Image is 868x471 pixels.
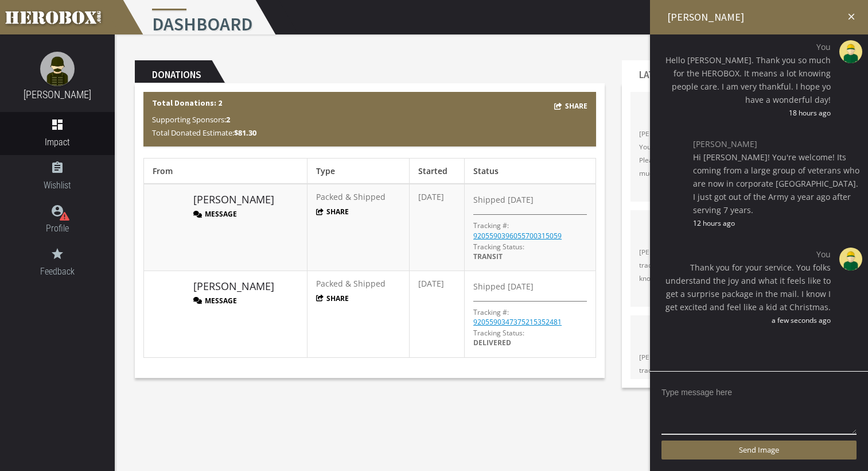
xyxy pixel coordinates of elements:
span: [PERSON_NAME] just sent you a HeroBox! Here is your tracking information: 9205590347375215352481L... [639,350,831,390]
span: Hello [PERSON_NAME]. Thank you so much for the HEROBOX. It means a lot knowing people care. I am ... [659,53,831,106]
span: [PERSON_NAME] just sent you a HeroBox! Here is your tracking information: 9205590396055700315059L... [639,245,831,285]
th: Started [409,159,464,184]
span: Send Image [739,445,779,455]
a: Open Chat [639,180,831,193]
a: [PERSON_NAME] [24,88,91,101]
button: Share [316,207,349,217]
p: Tracking #: [473,221,509,230]
span: 12 hours ago [693,217,859,230]
img: 34112-202507221537400400.png [639,221,662,244]
td: [DATE] [409,271,464,357]
a: [PERSON_NAME] [193,192,274,207]
img: image [661,137,684,160]
span: 18 hours ago [659,106,831,119]
img: male.jpg [839,248,862,271]
span: TRANSIT [473,252,503,261]
span: Shipped [DATE] [473,194,534,206]
th: From [144,159,308,184]
span: You [659,40,831,53]
a: 9205590396055700315059 [473,231,562,241]
span: Tracking Status: [473,328,524,338]
b: 2 [226,114,230,125]
img: image [153,278,181,307]
img: male.jpg [839,40,862,63]
button: Message [193,296,237,306]
span: Total Donated Estimate: [152,128,256,138]
span: You [659,248,831,261]
h2: Donations [135,60,212,83]
span: [PERSON_NAME] just sent you a new message on Herobox. You can view your message on your HeroBox p... [639,127,831,180]
span: DELIVERED [473,338,511,348]
span: Packed & Shipped [316,278,386,289]
th: Type [307,159,409,184]
a: Read More [639,285,831,298]
span: [PERSON_NAME] [693,137,859,150]
b: Total Donations: 2 [152,98,222,108]
img: 34081-202507071745250400.png [639,102,662,125]
div: Total Donations: 2 [143,92,596,146]
span: Packed & Shipped [316,191,386,202]
p: Tracking #: [473,307,509,317]
span: Supporting Sponsors: [152,114,230,125]
img: image [153,191,181,220]
span: Tracking Status: [473,242,524,252]
a: 9205590347375215352481 [473,317,562,327]
b: $81.30 [234,128,256,138]
td: [DATE] [409,184,464,271]
i: close [846,11,857,22]
button: Message [193,209,237,219]
h2: Latest Notifications [622,60,747,83]
span: Shipped [DATE] [473,281,534,292]
button: Share [554,99,587,113]
th: Status [465,159,596,184]
span: Thank you for your service. You folks understand the joy and what it feels like to get a surprise... [659,261,831,314]
i: dashboard [50,118,64,132]
span: a few seconds ago [659,314,831,327]
img: 34081-202507071745250400.png [639,326,662,349]
span: Hi [PERSON_NAME]! You're welcome! Its coming from a large group of veterans who are now in corpor... [693,150,859,217]
button: Share [316,294,349,303]
a: [PERSON_NAME] [193,279,274,294]
img: male.jpg [40,52,75,86]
